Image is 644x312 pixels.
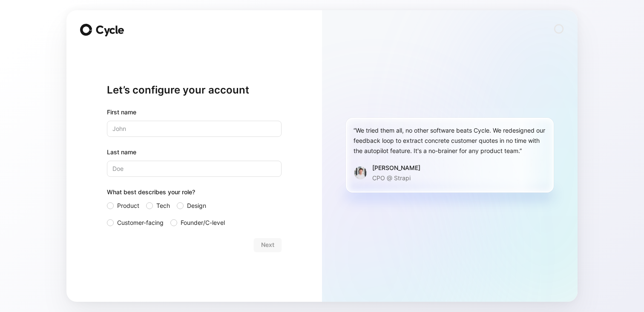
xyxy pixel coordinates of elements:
span: Product [117,201,139,211]
p: CPO @ Strapi [372,173,420,183]
label: Last name [107,147,282,157]
input: Doe [107,161,282,177]
span: Design [187,201,206,211]
input: John [107,121,282,137]
span: Tech [156,201,170,211]
div: [PERSON_NAME] [372,163,420,173]
div: “We tried them all, no other software beats Cycle. We redesigned our feedback loop to extract con... [354,125,546,156]
h1: Let’s configure your account [107,83,282,97]
div: What best describes your role? [107,187,282,201]
span: Customer-facing [117,218,164,228]
div: First name [107,107,282,117]
span: Founder/C-level [181,218,225,228]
